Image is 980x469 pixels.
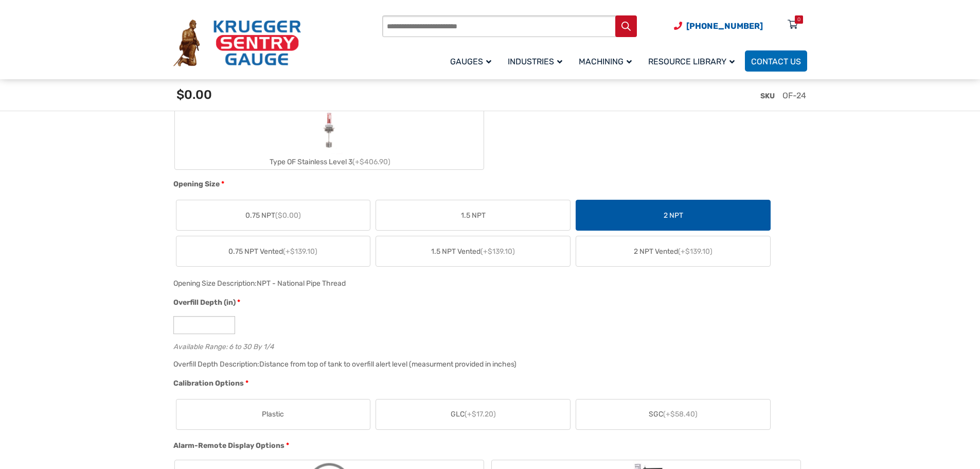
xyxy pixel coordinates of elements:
span: Industries [508,57,562,66]
span: Opening Size Description: [173,279,257,288]
a: Industries [502,49,573,73]
span: OF-24 [782,91,806,100]
span: 0.75 NPT [245,210,301,221]
span: SKU [760,92,775,100]
abbr: required [245,378,248,389]
label: Type OF Stainless Level 3 [175,105,484,169]
span: Plastic [262,409,284,420]
span: (+$139.10) [480,247,515,256]
span: SGC [649,409,698,420]
span: 1.5 NPT Vented [431,246,515,257]
abbr: required [286,440,289,451]
div: Distance from top of tank to overfill alert level (measurment provided in inches) [259,360,516,369]
span: Opening Size [173,180,220,188]
span: Alarm-Remote Display Options [173,441,284,450]
abbr: required [237,297,240,308]
a: Contact Us [745,50,807,72]
abbr: required [221,179,224,189]
span: Overfill Depth Description: [173,360,259,369]
div: 0 [797,15,800,24]
span: Gauges [450,57,491,66]
span: 2 NPT [664,210,683,221]
img: Krueger Sentry Gauge [173,20,301,67]
span: (+$139.10) [283,247,317,256]
div: Type OF Stainless Level 3 [175,154,484,169]
a: Phone Number (920) 434-8860 [674,20,763,32]
span: 2 NPT Vented [634,246,712,257]
span: ($0.00) [275,211,301,220]
div: NPT - National Pipe Thread [257,279,346,288]
span: (+$17.20) [465,410,496,419]
span: Contact Us [751,57,801,66]
span: (+$58.40) [663,410,698,419]
span: 0.75 NPT Vented [228,246,317,257]
span: Calibration Options [173,379,244,388]
span: Machining [579,57,632,66]
span: (+$406.90) [352,158,390,166]
span: (+$139.10) [678,247,712,256]
span: GLC [451,409,496,420]
span: Overfill Depth (in) [173,298,236,307]
span: [PHONE_NUMBER] [686,21,763,31]
a: Machining [573,49,642,73]
span: 1.5 NPT [461,210,486,221]
a: Gauges [444,49,502,73]
div: Available Range: 6 to 30 By 1/4 [173,340,802,350]
a: Resource Library [642,49,745,73]
span: Resource Library [648,57,735,66]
